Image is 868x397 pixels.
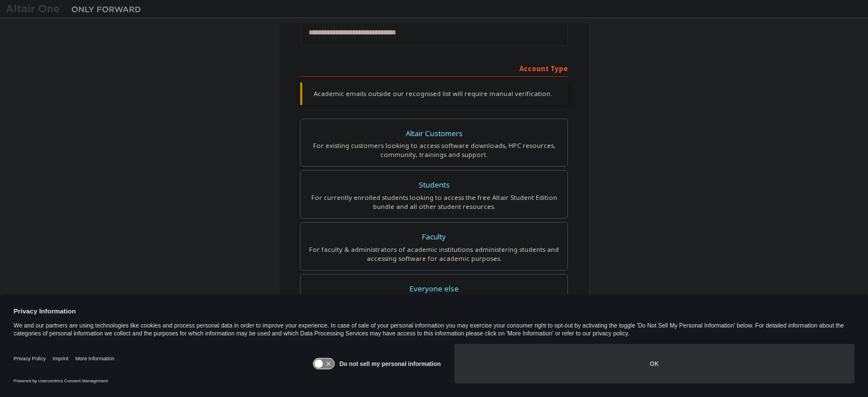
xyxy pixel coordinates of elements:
[6,3,147,15] img: Altair One
[307,193,561,211] div: For currently enrolled students looking to access the free Altair Student Edition bundle and all ...
[300,59,568,77] div: Account Type
[307,177,561,193] div: Students
[307,141,561,159] div: For existing customers looking to access software downloads, HPC resources, community, trainings ...
[300,82,568,105] div: Academic emails outside our recognised list will require manual verification.
[307,229,561,245] div: Faculty
[307,281,561,297] div: Everyone else
[307,126,561,142] div: Altair Customers
[307,245,561,263] div: For faculty & administrators of academic institutions administering students and accessing softwa...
